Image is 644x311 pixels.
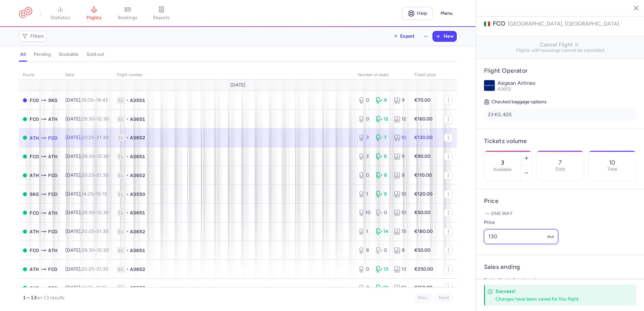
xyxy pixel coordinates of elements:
span: [GEOGRAPHIC_DATA], [GEOGRAPHIC_DATA] [508,20,619,28]
div: 0 [358,172,371,179]
span: • [126,228,129,235]
span: ATH [48,153,57,160]
span: – [82,135,108,140]
span: 1L [117,209,125,216]
span: FCO [30,209,39,217]
img: Aegean Airlines logo [484,80,495,91]
span: ATH [48,209,57,217]
span: New [444,34,454,39]
div: 8 [358,247,371,254]
p: Aegean Airlines [497,80,636,86]
span: Export [400,34,415,39]
span: – [82,210,109,215]
th: route [19,70,61,80]
time: 21:30 [97,135,108,140]
time: 09:30 [82,247,94,253]
span: – [82,229,108,234]
span: ATH [30,134,39,142]
strong: €70.00 [414,97,430,103]
strong: €130.00 [414,135,432,140]
strong: €90.00 [414,153,430,159]
div: 6 [376,153,388,160]
div: 0 [358,284,371,291]
time: 20:25 [82,135,94,140]
span: ATH [30,266,39,273]
h4: Sales ending [484,263,520,271]
p: One way [484,210,636,217]
span: FCO [48,284,57,292]
button: Menu [437,7,457,20]
span: eur [547,234,554,239]
span: • [126,209,129,216]
time: 12:30 [97,116,109,122]
time: 09:30 [82,210,94,215]
button: Filters [19,31,46,41]
strong: €180.00 [414,229,433,234]
time: 15:15 [96,285,107,290]
strong: €120.00 [414,191,432,197]
span: Flights with bookings cannot be cancelled [481,48,639,53]
div: 10 [394,191,406,198]
h4: Flight Operator [484,67,636,75]
time: 16:05 [82,97,93,103]
span: 1L [117,97,125,104]
time: 20:25 [82,229,94,234]
span: [DATE], [65,191,107,197]
span: [DATE], [65,285,107,290]
div: 10 [394,209,406,216]
span: – [82,285,107,290]
span: 1L [117,153,125,160]
time: 18:45 [96,97,108,103]
span: – [82,191,107,197]
div: 10 [394,134,406,141]
time: 21:30 [97,229,108,234]
p: 7 [558,159,562,166]
th: Ticket price [410,70,440,80]
button: Next [435,293,453,303]
strong: 1 – 13 [23,295,37,301]
input: --- [484,229,558,244]
div: 0 [358,266,371,273]
span: [DATE], [65,153,109,159]
h4: Success! [495,288,621,295]
strong: €50.00 [414,210,430,215]
h5: Checked baggage options [484,98,636,106]
span: SKG [48,97,57,104]
time: 14:25 [82,191,93,197]
span: A3550 [130,284,145,291]
div: 0 [358,116,371,123]
span: reports [153,15,170,21]
span: – [82,266,108,272]
span: ATH [30,172,39,179]
span: • [126,172,129,179]
span: 1L [117,134,125,141]
span: • [126,266,129,273]
th: date [61,70,113,80]
span: ATH [48,115,57,123]
span: A3651 [130,153,145,160]
div: 0 [358,97,371,104]
div: Changes have been saved for this flight. [495,296,621,302]
span: FCO [48,172,57,179]
div: 9 [394,97,406,104]
time: 12:30 [97,210,109,215]
span: [DATE], [65,266,108,272]
h4: Price [484,197,636,205]
a: statistics [43,6,77,21]
time: 14:25 [82,285,93,290]
span: • [126,97,129,104]
span: Filters [30,34,44,39]
div: 9 [376,97,388,104]
span: [DATE], [65,210,109,215]
span: ATH [30,228,39,235]
div: 8 [376,172,388,179]
time: 12:30 [97,153,109,159]
span: Help [417,11,427,16]
li: 23 KG, €25 [484,109,636,121]
span: FCO [48,191,57,198]
span: 1L [117,284,125,291]
time: 21:30 [97,266,108,272]
span: • [126,134,129,141]
span: statistics [51,15,70,21]
strong: €110.00 [414,172,432,178]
